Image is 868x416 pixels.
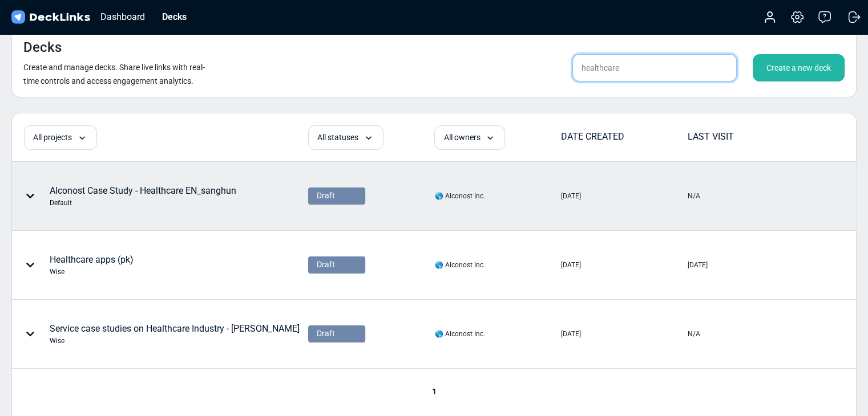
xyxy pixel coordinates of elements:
[24,125,97,150] div: All projects
[308,125,383,150] div: All statuses
[753,54,845,81] div: Create a new deck
[434,329,485,339] div: 🌎 Alconost Inc.
[317,190,335,202] span: Draft
[561,260,581,270] div: [DATE]
[434,125,505,150] div: All owners
[426,387,442,396] span: 1
[50,322,300,346] div: Service case studies on Healthcare Industry - [PERSON_NAME]
[50,198,236,208] div: Default
[50,253,134,277] div: Healthcare apps (pk)
[156,10,192,24] div: Decks
[23,39,62,56] h4: Decks
[434,191,485,201] div: 🌎 Alconost Inc.
[688,130,813,144] div: LAST VISIT
[561,191,581,201] div: [DATE]
[688,191,700,201] div: N/A
[572,54,737,81] input: Search
[688,260,708,270] div: [DATE]
[561,130,687,144] div: DATE CREATED
[434,260,485,270] div: 🌎 Alconost Inc.
[95,10,151,24] div: Dashboard
[9,9,92,26] img: DeckLinks
[317,259,335,271] span: Draft
[50,336,300,346] div: Wise
[688,329,700,339] div: N/A
[50,267,134,277] div: Wise
[561,329,581,339] div: [DATE]
[317,328,335,340] span: Draft
[50,184,236,208] div: Alconost Case Study - Healthcare EN_sanghun
[23,63,205,85] small: Create and manage decks. Share live links with real-time controls and access engagement analytics.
